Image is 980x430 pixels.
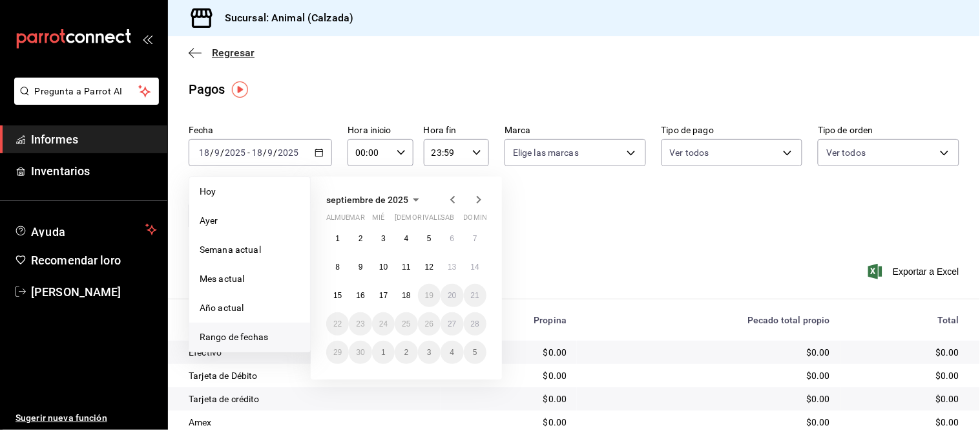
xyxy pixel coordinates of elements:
abbr: martes [349,213,364,227]
abbr: lunes [326,213,364,227]
button: 19 de septiembre de 2025 [418,284,441,307]
button: 15 de septiembre de 2025 [326,284,349,307]
button: abrir_cajón_menú [142,34,152,44]
font: Tipo de orden [818,125,873,136]
abbr: 26 de septiembre de 2025 [425,319,433,328]
font: Pagos [189,81,225,97]
font: 29 [333,348,342,357]
button: 20 de septiembre de 2025 [441,284,463,307]
font: 27 [448,319,456,328]
font: Informes [31,133,78,146]
font: / [220,147,224,158]
abbr: 3 de septiembre de 2025 [381,234,386,243]
button: 26 de septiembre de 2025 [418,312,441,336]
input: -- [198,147,210,158]
button: 13 de septiembre de 2025 [441,255,463,279]
font: Regresar [212,47,255,59]
input: -- [251,147,263,158]
button: 2 de septiembre de 2025 [349,227,371,250]
font: Hoy [200,186,216,197]
abbr: 28 de septiembre de 2025 [471,319,479,328]
abbr: 5 de octubre de 2025 [473,348,477,357]
font: 15 [333,291,342,300]
font: 19 [425,291,433,300]
font: 24 [379,319,388,328]
abbr: 18 de septiembre de 2025 [402,291,410,300]
font: 14 [471,263,479,272]
abbr: 5 de septiembre de 2025 [427,234,432,243]
font: Elige las marcas [513,147,579,158]
font: 6 [450,234,454,243]
button: 29 de septiembre de 2025 [326,341,349,364]
font: 2 [359,234,363,243]
font: 5 [473,348,477,357]
font: Tipo de pago [662,125,714,136]
abbr: miércoles [372,213,384,227]
abbr: 12 de septiembre de 2025 [425,263,433,272]
a: Pregunta a Parrot AI [9,94,159,107]
font: $0.00 [543,394,567,404]
button: Pregunta a Parrot AI [14,78,159,105]
abbr: 30 de septiembre de 2025 [356,348,364,357]
font: 21 [471,291,479,300]
font: Propina [534,315,567,325]
abbr: 6 de septiembre de 2025 [450,234,454,243]
font: $0.00 [806,417,830,427]
abbr: 13 de septiembre de 2025 [448,263,456,272]
font: 9 [359,263,363,272]
font: Total [937,315,959,325]
button: 1 de septiembre de 2025 [326,227,349,250]
font: / [263,147,267,158]
font: 23 [356,319,364,328]
font: - [247,147,250,158]
button: 23 de septiembre de 2025 [349,312,371,336]
button: Marcador de información sobre herramientas [232,81,248,98]
abbr: 3 de octubre de 2025 [427,348,432,357]
font: $0.00 [543,347,567,358]
button: 4 de septiembre de 2025 [395,227,417,250]
button: 12 de septiembre de 2025 [418,255,441,279]
abbr: 27 de septiembre de 2025 [448,319,456,328]
abbr: sábado [441,213,454,227]
abbr: 21 de septiembre de 2025 [471,291,479,300]
abbr: domingo [464,213,495,227]
font: almuerzo [326,213,364,222]
font: Tarjeta de crédito [189,394,260,404]
abbr: 17 de septiembre de 2025 [379,291,388,300]
button: 9 de septiembre de 2025 [349,255,371,279]
font: Amex [189,417,212,427]
font: Inventarios [31,164,90,178]
font: $0.00 [806,347,830,358]
font: $0.00 [806,394,830,404]
button: 18 de septiembre de 2025 [395,284,417,307]
abbr: 15 de septiembre de 2025 [333,291,342,300]
button: 27 de septiembre de 2025 [441,312,463,336]
button: 24 de septiembre de 2025 [372,312,395,336]
font: Rango de fechas [200,332,268,342]
font: 17 [379,291,388,300]
button: 22 de septiembre de 2025 [326,312,349,336]
font: $0.00 [543,417,567,427]
abbr: 19 de septiembre de 2025 [425,291,433,300]
font: [DEMOGRAPHIC_DATA] [395,213,471,222]
abbr: 25 de septiembre de 2025 [402,319,410,328]
font: 11 [402,263,410,272]
font: Pecado total propio [747,315,830,325]
font: Pregunta a Parrot AI [35,86,123,96]
font: 26 [425,319,433,328]
font: Ayer [200,215,218,226]
button: 11 de septiembre de 2025 [395,255,417,279]
button: 5 de septiembre de 2025 [418,227,441,250]
font: 20 [448,291,456,300]
font: 2 [404,348,409,357]
font: Semana actual [200,244,261,255]
font: sab [441,213,454,222]
abbr: 9 de septiembre de 2025 [359,263,363,272]
button: 7 de septiembre de 2025 [464,227,486,250]
abbr: 4 de octubre de 2025 [450,348,454,357]
abbr: 24 de septiembre de 2025 [379,319,388,328]
button: 3 de septiembre de 2025 [372,227,395,250]
font: Tarjeta de Débito [189,371,258,381]
abbr: 29 de septiembre de 2025 [333,348,342,357]
font: Efectivo [189,347,222,358]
